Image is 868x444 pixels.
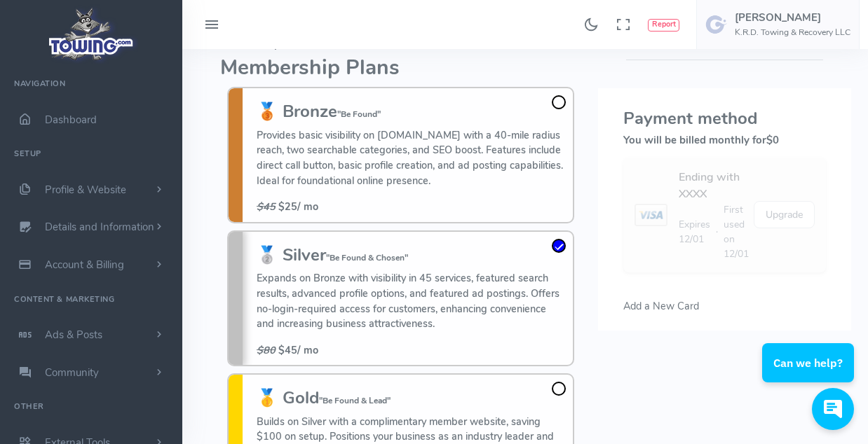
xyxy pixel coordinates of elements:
[45,366,99,380] span: Community
[257,200,318,214] span: / mo
[623,134,826,146] h5: You will be billed monthly for
[45,183,126,197] span: Profile & Website
[679,217,710,247] span: Expires 12/01
[735,28,850,37] h6: K.R.D. Towing & Recovery LLC
[220,57,581,80] h2: Membership Plans
[679,169,754,202] div: Ending with XXXX
[257,246,566,264] h3: 🥈 Silver
[735,12,850,23] h5: [PERSON_NAME]
[45,328,102,342] span: Ads & Posts
[623,299,699,313] span: Add a New Card
[278,200,297,214] b: $25
[45,258,124,272] span: Account & Billing
[257,128,566,188] p: Provides basic visibility on [DOMAIN_NAME] with a 40-mile radius reach, two searchable categories...
[724,202,754,261] span: First used on 12/01
[766,133,779,147] span: $0
[648,19,679,32] button: Report
[635,204,667,226] img: card image
[319,395,391,406] small: "Be Found & Lead"
[257,200,276,214] s: $45
[754,201,815,228] button: Upgrade
[752,305,868,444] iframe: Conversations
[220,39,581,50] h5: Select an option:
[257,343,276,357] s: $80
[257,343,318,357] span: / mo
[278,343,297,357] b: $45
[326,252,408,263] small: "Be Found & Chosen"
[44,4,139,64] img: logo
[45,221,154,235] span: Details and Information
[257,389,566,407] h3: 🥇 Gold
[623,109,826,127] h3: Payment method
[716,224,718,239] span: ·
[257,102,566,120] h3: 🥉 Bronze
[257,271,566,331] p: Expands on Bronze with visibility in 45 services, featured search results, advanced profile optio...
[705,13,728,36] img: user-image
[337,109,381,120] small: "Be Found"
[45,113,97,127] span: Dashboard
